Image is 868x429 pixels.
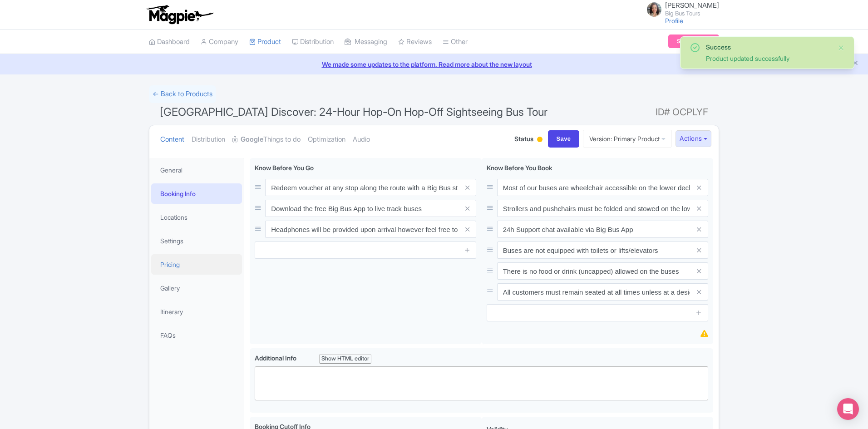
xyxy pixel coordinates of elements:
[151,301,242,322] a: Itinerary
[192,125,225,154] a: Distribution
[151,278,242,298] a: Gallery
[255,354,296,362] span: Additional Info
[292,30,334,54] a: Distribution
[149,85,216,103] a: ← Back to Products
[144,5,215,25] img: logo-ab69f6fb50320c5b225c76a69d11143b.png
[201,30,238,54] a: Company
[443,30,468,54] a: Other
[255,164,314,172] span: Know Before You Go
[656,103,708,121] span: ID# OCPLYF
[151,231,242,251] a: Settings
[232,125,301,154] a: GoogleThings to do
[160,105,547,118] span: [GEOGRAPHIC_DATA] Discover: 24-Hour Hop-On Hop-Off Sightseeing Bus Tour
[706,42,830,52] div: Success
[249,30,281,54] a: Product
[151,207,242,227] a: Locations
[583,130,672,148] a: Version: Primary Product
[837,398,859,420] div: Open Intercom Messenger
[319,354,371,364] div: Show HTML editor
[665,17,683,25] a: Profile
[668,35,719,48] a: Subscription
[308,125,345,154] a: Optimization
[398,30,432,54] a: Reviews
[149,30,190,54] a: Dashboard
[151,325,242,345] a: FAQs
[641,2,719,16] a: [PERSON_NAME] Big Bus Tours
[151,160,242,180] a: General
[5,59,863,69] a: We made some updates to the platform. Read more about the new layout
[535,133,544,147] div: Building
[676,130,711,147] button: Actions
[548,130,580,148] input: Save
[647,2,661,17] img: jfp7o2nd6rbrsspqilhl.jpg
[665,10,719,16] small: Big Bus Tours
[852,59,859,69] button: Close announcement
[487,164,552,172] span: Know Before You Book
[353,125,370,154] a: Audio
[151,254,242,275] a: Pricing
[706,54,830,63] div: Product updated successfully
[345,30,387,54] a: Messaging
[241,134,263,145] strong: Google
[838,42,845,53] button: Close
[160,125,184,154] a: Content
[665,1,719,10] span: [PERSON_NAME]
[151,183,242,204] a: Booking Info
[514,134,533,143] span: Status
